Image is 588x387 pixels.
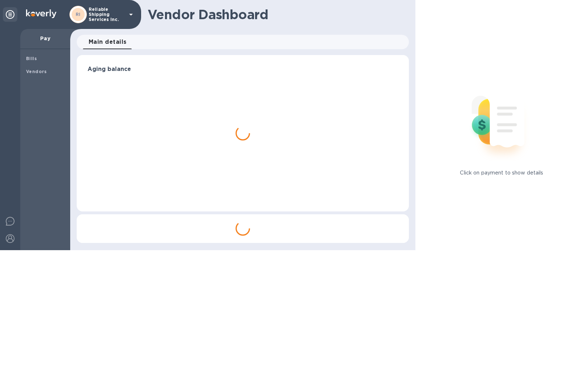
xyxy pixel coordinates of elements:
[88,66,398,73] h3: Aging balance
[148,7,404,22] h1: Vendor Dashboard
[89,37,127,47] span: Main details
[3,7,17,22] div: Unpin categories
[26,69,47,74] b: Vendors
[89,7,125,22] p: Reliable Shipping Services Inc.
[460,169,543,177] p: Click on payment to show details
[76,12,81,17] b: RI
[26,56,37,61] b: Bills
[26,35,64,42] p: Pay
[26,9,56,18] img: Logo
